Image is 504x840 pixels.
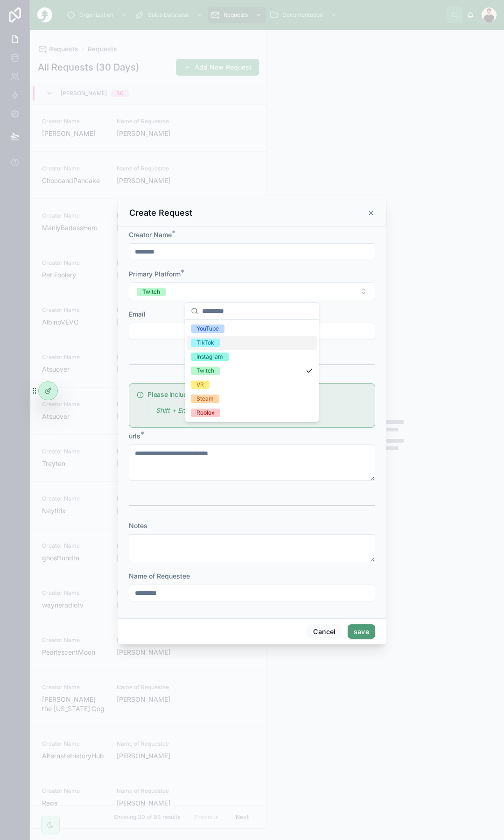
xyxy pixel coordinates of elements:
[196,381,204,389] div: VR
[129,231,172,239] span: Creator Name
[196,353,223,361] div: Instagram
[142,288,160,296] div: Twitch
[348,624,375,639] button: save
[307,624,342,639] button: Cancel
[129,310,146,318] span: Email
[129,522,147,529] span: Notes
[147,391,367,398] h5: Please include as many links as possible for accuracy.
[196,339,214,347] div: TikTok
[129,432,140,440] span: urls
[129,572,190,580] span: Name of Requestee
[196,395,214,403] div: Steam
[196,325,219,333] div: YouTube
[196,409,215,417] div: Roblox
[147,405,367,416] div: > *Shift + Enter to create a new link.*
[129,207,192,219] h3: Create Request
[185,320,319,422] div: Suggestions
[129,270,181,278] span: Primary Platform
[129,282,375,300] button: Select Button
[196,367,214,375] div: Twitch
[156,406,257,414] em: Shift + Enter to create a new link.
